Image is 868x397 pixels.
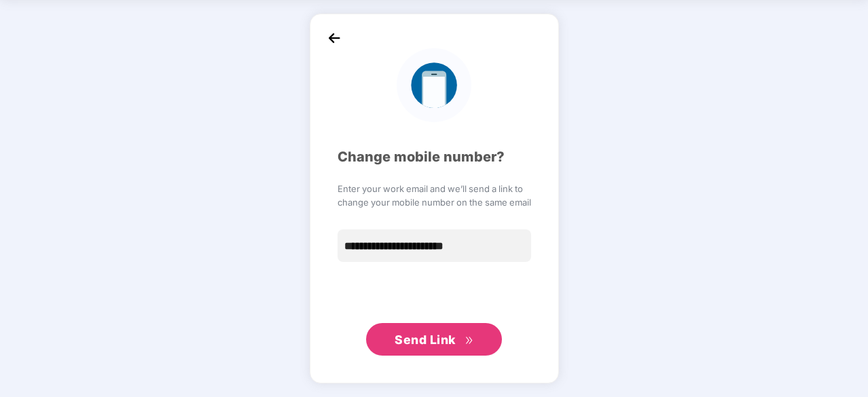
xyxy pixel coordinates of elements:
img: logo [397,48,471,122]
div: Change mobile number? [338,147,531,168]
span: change your mobile number on the same email [338,195,531,209]
img: back_icon [324,28,344,48]
span: Send Link [395,333,456,347]
button: Send Linkdouble-right [366,323,502,356]
span: Enter your work email and we’ll send a link to [338,182,531,195]
span: double-right [465,336,473,345]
